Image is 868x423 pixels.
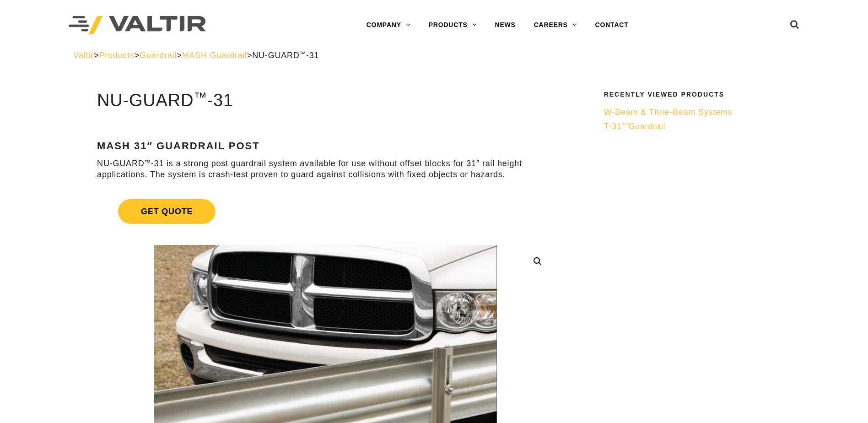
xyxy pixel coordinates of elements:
[140,51,177,60] a: Guardrail
[604,91,789,98] h2: Recently Viewed Products
[300,50,306,57] sup: ™
[604,121,789,132] a: T-31™Guardrail
[144,159,151,166] sup: ™
[525,16,586,34] a: CAREERS
[357,16,420,34] a: COMPANY
[194,90,207,104] sup: ™
[97,188,554,235] a: Get Quote
[252,51,319,60] span: NU-GUARD -31
[69,16,206,35] img: Valtir
[486,16,525,34] a: NEWS
[74,51,94,60] a: Valtir
[97,91,554,110] h1: NU-GUARD -31
[604,107,789,118] a: W-Beam & Thrie-Beam Systems
[604,108,733,117] span: W-Beam & Thrie-Beam Systems
[622,121,628,128] sup: ™
[97,158,554,180] p: NU-GUARD -31 is a strong post guardrail system available for use without offset blocks for 31″ ra...
[74,50,795,61] div: > > > >
[604,122,666,131] span: T-31 Guardrail
[420,16,486,34] a: PRODUCTS
[182,51,247,60] a: MASH Guardrail
[97,140,260,152] strong: MASH 31″ Guardrail Post
[118,199,216,224] span: Get Quote
[586,16,638,34] a: CONTACT
[99,51,134,60] a: Products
